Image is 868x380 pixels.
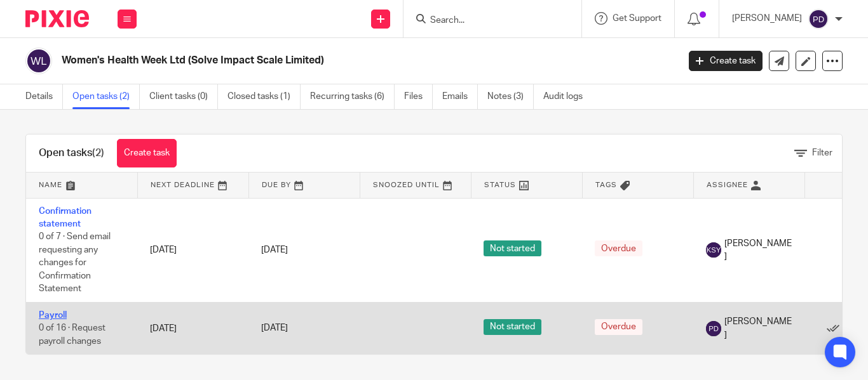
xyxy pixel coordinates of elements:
a: Confirmation statement [39,207,92,228]
a: Closed tasks (1) [227,84,301,109]
img: svg%3E [706,321,721,336]
a: Emails [442,84,478,109]
span: Overdue [595,240,642,256]
span: Overdue [595,319,642,335]
a: Open tasks (2) [72,84,140,109]
span: Filter [812,148,832,157]
span: [DATE] [261,324,288,333]
span: [PERSON_NAME] [724,237,792,263]
span: Not started [484,319,541,335]
span: Status [484,181,516,188]
span: Tags [595,181,617,188]
span: [DATE] [261,246,288,254]
span: Not started [484,240,541,256]
h1: Open tasks [39,147,104,160]
a: Notes (3) [487,84,534,109]
a: Files [404,84,433,109]
a: Mark as done [827,322,846,335]
span: 0 of 7 · Send email requesting any changes for Confirmation Statement [39,232,111,293]
span: Get Support [613,14,661,23]
a: Details [25,84,63,109]
span: 0 of 16 · Request payroll changes [39,324,105,346]
td: [DATE] [137,198,248,303]
a: Create task [689,51,763,71]
img: Pixie [25,10,89,27]
a: Payroll [39,311,67,320]
img: svg%3E [808,9,829,29]
a: Client tasks (0) [149,84,218,109]
a: Audit logs [543,84,592,109]
h2: Women's Health Week Ltd (Solve Impact Scale Limited) [62,54,548,67]
p: [PERSON_NAME] [732,12,802,25]
span: (2) [92,148,104,158]
img: svg%3E [706,242,721,258]
input: Search [429,15,543,27]
img: svg%3E [25,48,52,74]
span: [PERSON_NAME] [724,315,792,341]
span: Snoozed Until [373,181,440,188]
a: Recurring tasks (6) [310,84,395,109]
td: [DATE] [137,303,248,355]
a: Create task [117,139,177,167]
